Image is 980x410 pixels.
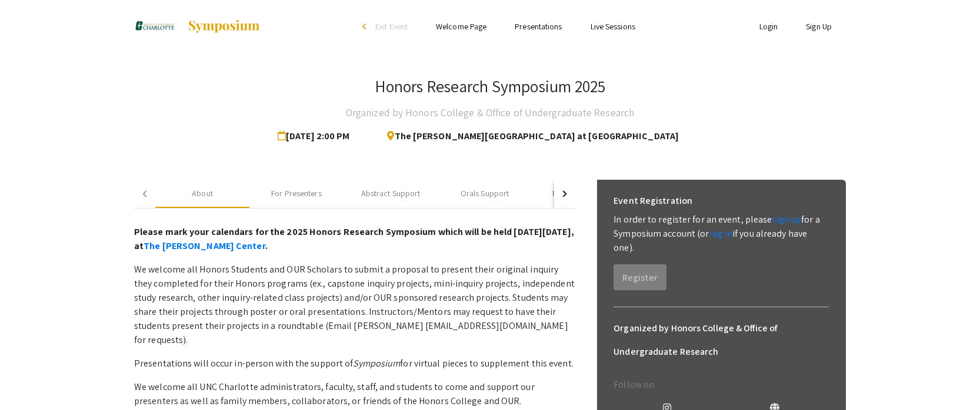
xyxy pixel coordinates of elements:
[346,101,634,125] h4: Organized by Honors College & Office of Undergraduate Research
[614,189,692,213] h6: Event Registration
[362,23,369,30] div: arrow_back_ios
[614,378,829,392] p: Follow on
[134,357,575,371] p: Presentations will occur in-person with the support of for virtual pieces to supplement this event.
[134,12,261,41] a: Honors Research Symposium 2025
[353,357,400,369] em: Symposium
[375,76,606,96] h3: Honors Research Symposium 2025
[461,187,509,200] div: Orals Support
[552,187,605,200] div: Poster Support
[378,125,679,148] span: The [PERSON_NAME][GEOGRAPHIC_DATA] at [GEOGRAPHIC_DATA]
[134,12,175,41] img: Honors Research Symposium 2025
[361,187,421,200] div: Abstract Support
[134,380,575,408] p: We welcome all UNC Charlotte administrators, faculty, staff, and students to come and support our...
[759,21,778,32] a: Login
[772,213,801,226] a: sign up
[591,21,635,32] a: Live Sessions
[614,213,829,255] p: In order to register for an event, please for a Symposium account (or if you already have one).
[614,264,666,290] button: Register
[278,125,355,148] span: [DATE] 2:00 PM
[806,21,832,32] a: Sign Up
[436,21,486,32] a: Welcome Page
[134,226,574,252] strong: Please mark your calendars for the 2025 Honors Research Symposium which will be held [DATE][DATE]...
[134,263,575,347] p: We welcome all Honors Students and OUR Scholars to submit a proposal to present their original in...
[614,317,829,364] h6: Organized by Honors College & Office of Undergraduate Research
[709,227,732,240] a: log in
[144,240,265,252] a: The [PERSON_NAME] Center
[192,187,213,200] div: About
[187,19,261,33] img: Symposium by ForagerOne
[375,21,408,32] span: Exit Event
[515,21,562,32] a: Presentations
[271,187,321,200] div: For Presenters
